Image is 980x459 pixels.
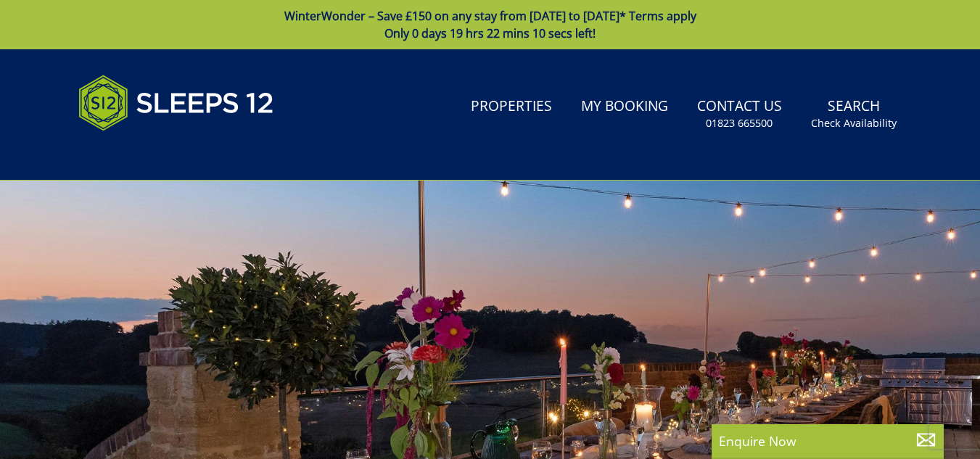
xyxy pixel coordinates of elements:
[71,148,223,160] iframe: Customer reviews powered by Trustpilot
[384,25,596,41] span: Only 0 days 19 hrs 22 mins 10 secs left!
[575,91,674,123] a: My Booking
[691,91,788,138] a: Contact Us01823 665500
[465,91,558,123] a: Properties
[78,67,274,139] img: Sleeps 12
